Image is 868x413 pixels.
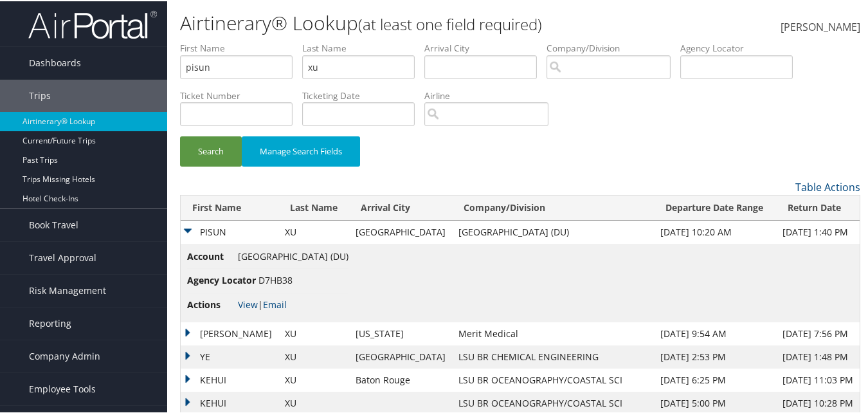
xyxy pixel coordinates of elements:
span: Book Travel [29,208,78,240]
span: [GEOGRAPHIC_DATA] (DU) [238,249,348,261]
label: Last Name [302,41,424,53]
small: (at least one field required) [358,12,542,33]
td: LSU BR OCEANOGRAPHY/COASTAL SCI [452,367,654,390]
th: Company/Division [452,194,654,219]
td: XU [278,367,349,390]
label: Ticketing Date [302,88,424,101]
label: Airline [424,88,558,101]
td: YE [181,344,278,367]
a: [PERSON_NAME] [781,6,860,46]
td: KEHUI [181,367,278,390]
span: [PERSON_NAME] [781,19,860,33]
img: airportal-logo.png [28,8,157,39]
label: Agency Locator [680,41,802,53]
th: Arrival City: activate to sort column ascending [349,194,452,219]
td: Baton Rouge [349,367,452,390]
td: [DATE] 11:03 PM [776,367,860,390]
td: [DATE] 7:56 PM [776,321,860,344]
span: Agency Locator [187,272,256,286]
th: First Name: activate to sort column ascending [181,194,278,219]
span: D7HB38 [258,273,293,285]
span: Travel Approval [29,241,96,273]
td: [GEOGRAPHIC_DATA] (DU) [452,219,654,243]
span: Employee Tools [29,372,96,404]
span: Reporting [29,306,71,338]
td: XU [278,344,349,367]
th: Last Name: activate to sort column ascending [278,194,349,219]
button: Search [180,135,242,165]
a: View [238,297,258,309]
span: Dashboards [29,46,81,78]
h1: Airtinerary® Lookup [180,8,633,35]
label: Company/Division [547,41,680,53]
span: Actions [187,297,235,311]
label: Arrival City [424,41,547,53]
span: | [238,297,287,309]
td: [DATE] 2:53 PM [654,344,776,367]
td: XU [278,321,349,344]
span: Company Admin [29,339,100,371]
label: First Name [180,41,302,53]
a: Table Actions [795,179,860,193]
td: [DATE] 1:40 PM [776,219,860,243]
span: Risk Management [29,273,106,306]
td: XU [278,219,349,243]
td: [GEOGRAPHIC_DATA] [349,219,452,243]
td: [DATE] 9:54 AM [654,321,776,344]
td: [DATE] 1:48 PM [776,344,860,367]
td: [US_STATE] [349,321,452,344]
td: [GEOGRAPHIC_DATA] [349,344,452,367]
td: [PERSON_NAME] [181,321,278,344]
td: LSU BR CHEMICAL ENGINEERING [452,344,654,367]
td: Merit Medical [452,321,654,344]
td: PISUN [181,219,278,243]
td: [DATE] 10:20 AM [654,219,776,243]
button: Manage Search Fields [242,135,360,165]
label: Ticket Number [180,88,302,101]
td: [DATE] 6:25 PM [654,367,776,390]
a: Email [263,297,287,309]
th: Return Date: activate to sort column ascending [776,194,860,219]
th: Departure Date Range: activate to sort column ascending [654,194,776,219]
span: Trips [29,78,51,111]
span: Account [187,248,235,262]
